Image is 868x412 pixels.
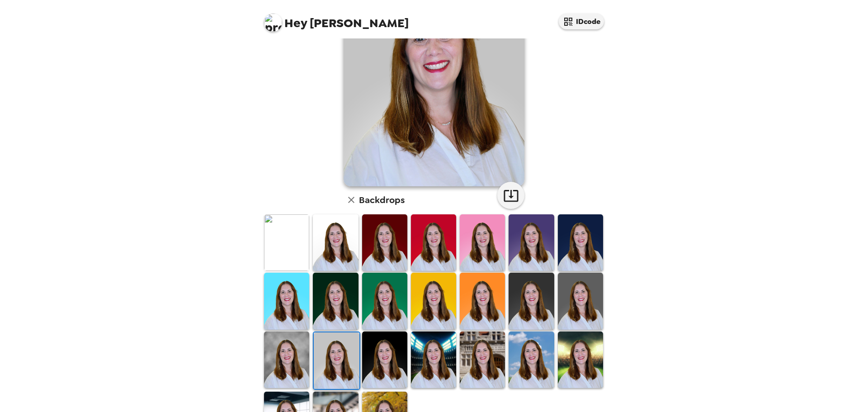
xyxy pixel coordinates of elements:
[264,9,409,29] span: [PERSON_NAME]
[264,214,309,271] img: Original
[284,15,307,31] span: Hey
[559,14,604,29] button: IDcode
[359,193,405,207] h6: Backdrops
[264,14,282,32] img: profile pic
